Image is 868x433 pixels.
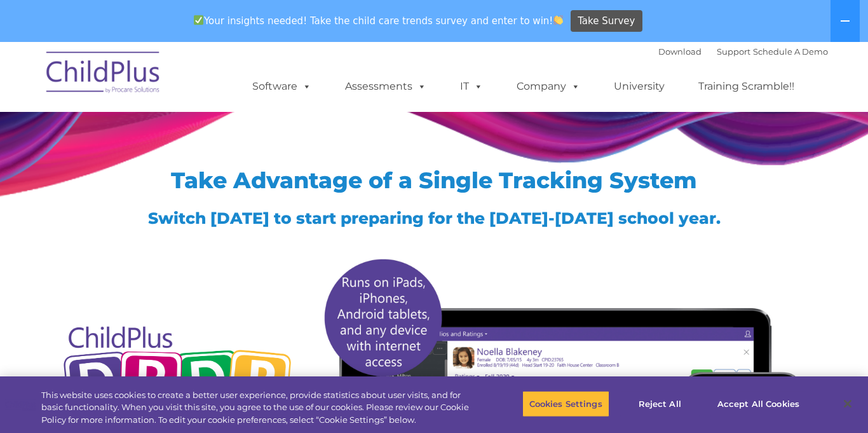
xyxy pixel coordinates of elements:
[171,167,697,194] span: Take Advantage of a Single Tracking System
[710,390,806,417] button: Accept All Cookies
[601,74,677,99] a: University
[41,389,477,427] div: This website uses cookies to create a better user experience, provide statistics about user visit...
[834,390,862,418] button: Close
[553,15,563,25] img: 👏
[194,15,203,25] img: ✅
[717,46,750,57] a: Support
[522,390,609,417] button: Cookies Settings
[658,46,828,57] font: |
[753,46,828,57] a: Schedule A Demo
[40,43,167,106] img: ChildPlus by Procare Solutions
[148,209,721,228] span: Switch [DATE] to start preparing for the [DATE]-[DATE] school year.
[658,46,702,57] a: Download
[686,74,807,99] a: Training Scramble!!
[571,10,642,32] a: Take Survey
[332,74,439,99] a: Assessments
[620,390,700,417] button: Reject All
[504,74,593,99] a: Company
[240,74,324,99] a: Software
[188,8,569,33] span: Your insights needed! Take the child care trends survey and enter to win!
[578,10,635,32] span: Take Survey
[447,74,496,99] a: IT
